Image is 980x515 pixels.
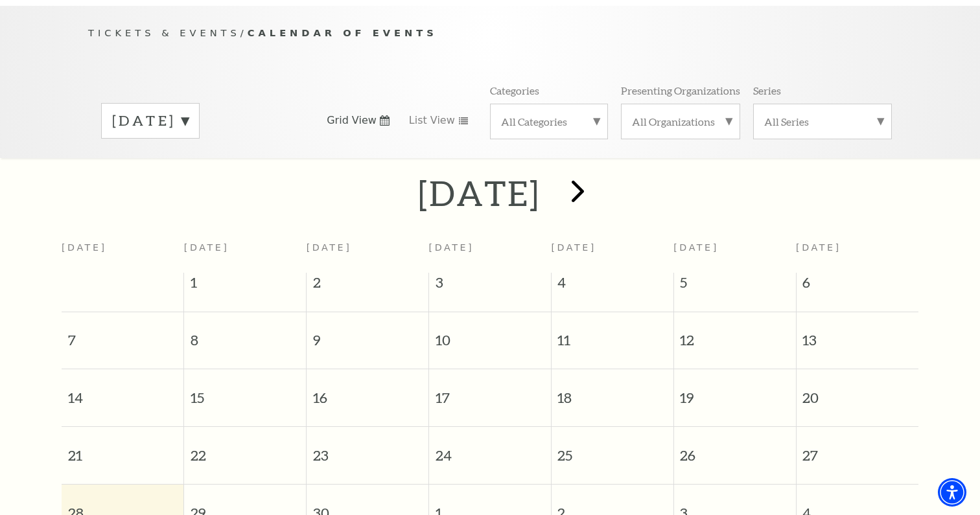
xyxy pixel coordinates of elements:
[551,242,596,253] span: [DATE]
[184,369,306,414] span: 15
[552,312,673,357] span: 11
[418,172,541,214] h2: [DATE]
[307,242,352,253] span: [DATE]
[307,427,428,472] span: 23
[553,170,600,216] button: next
[797,427,918,472] span: 27
[248,27,437,38] span: Calendar of Events
[632,115,729,128] label: All Organizations
[674,369,796,414] span: 19
[501,115,597,128] label: All Categories
[552,273,673,299] span: 4
[621,84,740,97] p: Presenting Organizations
[797,369,918,414] span: 20
[429,273,551,299] span: 3
[552,427,673,472] span: 25
[674,427,796,472] span: 26
[429,369,551,414] span: 17
[62,427,183,472] span: 21
[184,273,306,299] span: 1
[674,273,796,299] span: 5
[552,369,673,414] span: 18
[409,113,455,128] span: List View
[327,113,377,128] span: Grid View
[753,84,781,97] p: Series
[429,242,474,253] span: [DATE]
[764,115,881,128] label: All Series
[797,312,918,357] span: 13
[429,312,551,357] span: 10
[490,84,539,97] p: Categories
[673,242,719,253] span: [DATE]
[307,312,428,357] span: 9
[112,111,189,131] label: [DATE]
[62,235,184,273] th: [DATE]
[674,312,796,357] span: 12
[88,25,892,41] p: /
[88,27,240,38] span: Tickets & Events
[62,369,183,414] span: 14
[429,427,551,472] span: 24
[797,273,918,299] span: 6
[307,369,428,414] span: 16
[307,273,428,299] span: 2
[184,242,229,253] span: [DATE]
[938,478,966,507] div: Accessibility Menu
[62,312,183,357] span: 7
[184,427,306,472] span: 22
[184,312,306,357] span: 8
[796,242,841,253] span: [DATE]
